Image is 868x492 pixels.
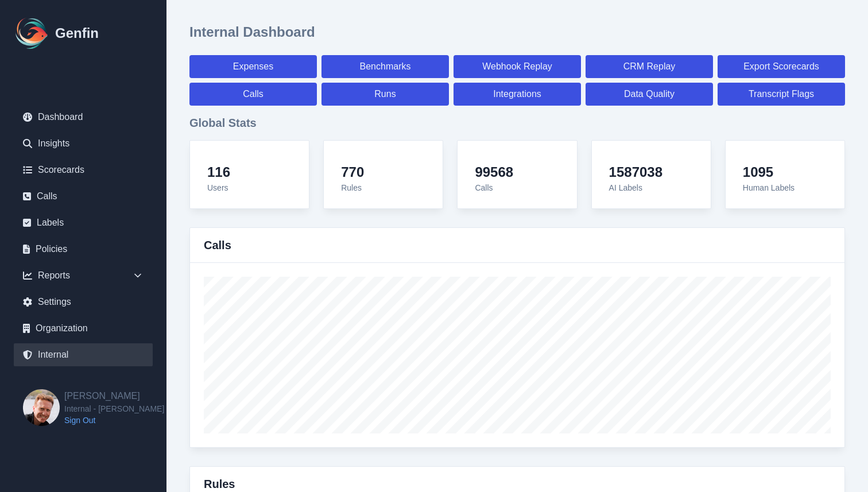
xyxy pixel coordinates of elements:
[23,389,60,426] img: Brian Dunagan
[14,290,153,313] a: Settings
[14,317,153,340] a: Organization
[475,164,513,181] h4: 99568
[475,183,493,192] span: Calls
[14,343,153,366] a: Internal
[64,403,164,414] span: Internal - [PERSON_NAME]
[718,55,845,78] a: Export Scorecards
[321,83,449,106] a: Runs
[204,476,235,492] h3: Rules
[454,55,581,78] a: Webhook Replay
[341,164,364,181] h4: 770
[64,414,164,426] a: Sign Out
[321,55,449,78] a: Benchmarks
[14,158,153,181] a: Scorecards
[454,83,581,106] a: Integrations
[586,83,713,106] a: Data Quality
[207,183,228,192] span: Users
[14,238,153,261] a: Policies
[189,23,315,41] h1: Internal Dashboard
[743,183,795,192] span: Human Labels
[718,83,845,106] a: Transcript Flags
[14,185,153,208] a: Calls
[189,83,317,106] a: Calls
[743,164,795,181] h4: 1095
[341,183,362,192] span: Rules
[189,55,317,78] a: Expenses
[14,132,153,155] a: Insights
[609,183,642,192] span: AI Labels
[64,389,164,403] h2: [PERSON_NAME]
[14,211,153,234] a: Labels
[586,55,713,78] a: CRM Replay
[207,164,230,181] h4: 116
[204,237,231,253] h3: Calls
[14,106,153,129] a: Dashboard
[14,264,153,287] div: Reports
[14,15,51,52] img: Logo
[189,115,845,131] h3: Global Stats
[55,24,99,42] h1: Genfin
[609,164,662,181] h4: 1587038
